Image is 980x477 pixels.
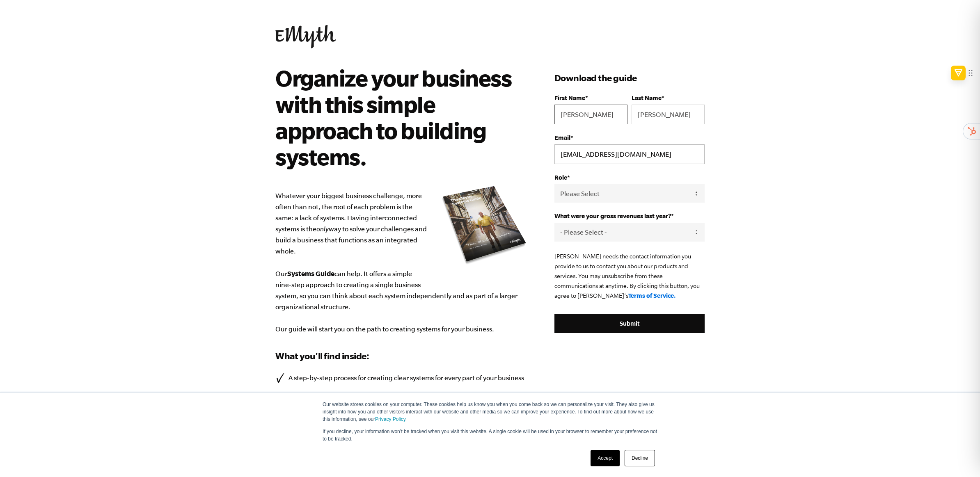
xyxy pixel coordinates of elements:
[554,134,570,141] span: Email
[275,190,530,335] p: Whatever your biggest business challenge, more often than not, the root of each problem is the sa...
[625,450,655,466] a: Decline
[628,292,676,299] a: Terms of Service.
[554,314,705,333] input: Submit
[632,94,662,101] span: Last Name
[591,450,620,466] a: Accept
[554,251,705,301] p: [PERSON_NAME] needs the contact information you provide to us to contact you about our products a...
[554,212,671,219] span: What were your gross revenues last year?
[275,349,530,363] h3: What you'll find inside:
[440,183,530,267] img: e-myth systems guide organize your business
[323,401,657,423] p: Our website stores cookies on your computer. These cookies help us know you when you come back so...
[287,269,334,277] b: Systems Guide
[275,372,530,383] li: A step-by-step process for creating clear systems for every part of your business
[316,225,329,233] i: only
[323,428,657,443] p: If you decline, your information won’t be tracked when you visit this website. A single cookie wi...
[554,174,567,181] span: Role
[375,416,405,422] a: Privacy Policy
[554,94,585,101] span: First Name
[275,25,336,48] img: EMyth
[554,71,705,84] h3: Download the guide
[275,65,518,170] h2: Organize your business with this simple approach to building systems.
